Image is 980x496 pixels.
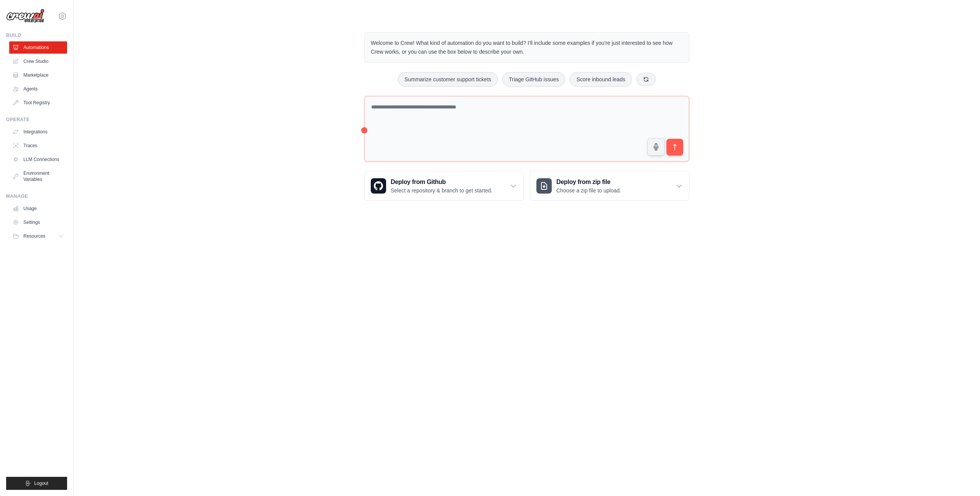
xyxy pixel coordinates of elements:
[9,97,67,109] a: Tool Registry
[6,9,44,23] img: Logo
[9,230,67,242] button: Resources
[391,177,492,187] h3: Deploy from Github
[9,55,67,67] a: Crew Studio
[6,193,67,199] div: Manage
[6,32,67,38] div: Build
[556,187,621,194] p: Choose a zip file to upload.
[570,72,632,87] button: Score inbound leads
[391,187,492,194] p: Select a repository & branch to get started.
[502,72,565,87] button: Triage GitHub issues
[9,69,67,81] a: Marketplace
[371,39,683,56] p: Welcome to Crew! What kind of automation do you want to build? I'll include some examples if you'...
[9,83,67,95] a: Agents
[9,41,67,54] a: Automations
[6,117,67,123] div: Operate
[9,167,67,186] a: Environment Variables
[6,477,67,490] button: Logout
[34,480,48,486] span: Logout
[9,216,67,228] a: Settings
[9,202,67,215] a: Usage
[23,233,45,239] span: Resources
[556,177,621,187] h3: Deploy from zip file
[9,140,67,152] a: Traces
[9,126,67,138] a: Integrations
[398,72,498,87] button: Summarize customer support tickets
[9,153,67,166] a: LLM Connections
